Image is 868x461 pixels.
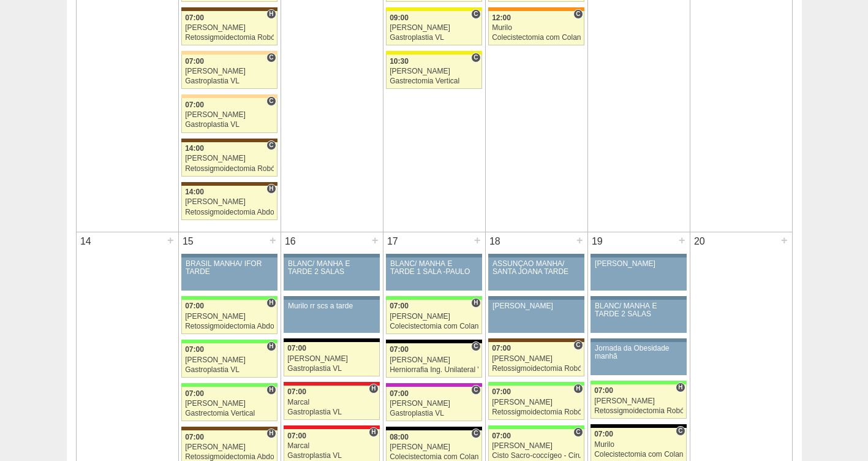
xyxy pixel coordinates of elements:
[488,382,584,386] div: Key: Brasil
[390,322,478,330] div: Colecistectomia com Colangiografia VL
[471,385,480,395] span: Consultório
[492,432,511,440] span: 07:00
[181,300,277,334] a: H 07:00 [PERSON_NAME] Retossigmoidectomia Abdominal VL
[488,7,584,11] div: Key: São Luiz - SCS
[266,184,276,194] span: Hospital
[492,260,580,276] div: ASSUNÇÃO MANHÃ/ SANTA JOANA TARDE
[287,355,376,363] div: [PERSON_NAME]
[185,410,274,417] div: Gastrectomia Vertical
[288,302,376,310] div: Murilo rr scs a tarde
[179,232,198,251] div: 15
[472,232,483,248] div: +
[185,24,274,32] div: [PERSON_NAME]
[488,425,584,429] div: Key: Brasil
[390,302,409,310] span: 07:00
[471,429,480,438] span: Consultório
[185,389,204,398] span: 07:00
[390,366,478,374] div: Herniorrafia Ing. Unilateral VL
[185,34,274,42] div: Retossigmoidectomia Robótica
[390,356,478,364] div: [PERSON_NAME]
[594,451,683,459] div: Colecistectomia com Colangiografia VL
[594,386,613,395] span: 07:00
[284,300,379,333] a: Murilo rr scs a tarde
[181,257,277,291] a: BRASIL MANHÃ/ IFOR TARDE
[185,121,274,129] div: Gastroplastia VL
[181,139,277,142] div: Key: Santa Joana
[573,427,583,437] span: Consultório
[575,232,585,248] div: +
[492,24,581,32] div: Murilo
[390,389,409,398] span: 07:00
[386,254,481,257] div: Key: Aviso
[266,385,276,395] span: Hospital
[370,232,380,248] div: +
[471,9,480,19] span: Consultório
[390,13,409,22] span: 09:00
[185,188,204,196] span: 14:00
[281,232,300,251] div: 16
[181,11,277,45] a: H 07:00 [PERSON_NAME] Retossigmoidectomia Robótica
[185,433,204,441] span: 07:00
[185,101,204,109] span: 07:00
[390,313,478,321] div: [PERSON_NAME]
[492,387,511,396] span: 07:00
[383,232,402,251] div: 17
[471,53,480,63] span: Consultório
[288,260,376,276] div: BLANC/ MANHÃ E TARDE 2 SALAS
[287,344,306,352] span: 07:00
[591,342,686,375] a: Jornada da Obesidade manhã
[386,51,481,55] div: Key: Santa Rita
[386,343,481,378] a: C 07:00 [PERSON_NAME] Herniorrafia Ing. Unilateral VL
[181,51,277,55] div: Key: Bartira
[185,356,274,364] div: [PERSON_NAME]
[284,257,379,291] a: BLANC/ MANHÃ E TARDE 2 SALAS
[165,232,176,248] div: +
[181,182,277,186] div: Key: Santa Joana
[181,383,277,387] div: Key: Brasil
[591,296,686,300] div: Key: Aviso
[488,296,584,300] div: Key: Aviso
[492,408,581,416] div: Retossigmoidectomia Robótica
[185,313,274,321] div: [PERSON_NAME]
[185,322,274,330] div: Retossigmoidectomia Abdominal VL
[287,387,306,396] span: 07:00
[594,441,683,449] div: Murilo
[573,340,583,350] span: Consultório
[488,342,584,376] a: C 07:00 [PERSON_NAME] Retossigmoidectomia Robótica
[594,407,683,415] div: Retossigmoidectomia Robótica
[488,11,584,45] a: C 12:00 Murilo Colecistectomia com Colangiografia VL
[492,365,581,373] div: Retossigmoidectomia Robótica
[591,257,686,291] a: [PERSON_NAME]
[591,338,686,342] div: Key: Aviso
[492,344,511,352] span: 07:00
[369,384,378,394] span: Hospital
[594,430,613,438] span: 07:00
[488,338,584,342] div: Key: Santa Joana
[287,432,306,440] span: 07:00
[181,387,277,421] a: H 07:00 [PERSON_NAME] Gastrectomia Vertical
[185,13,204,22] span: 07:00
[386,427,481,430] div: Key: Blanc
[185,154,274,162] div: [PERSON_NAME]
[386,387,481,421] a: C 07:00 [PERSON_NAME] Gastroplastia VL
[591,424,686,428] div: Key: Blanc
[488,257,584,291] a: ASSUNÇÃO MANHÃ/ SANTA JOANA TARDE
[390,24,478,32] div: [PERSON_NAME]
[185,198,274,206] div: [PERSON_NAME]
[386,7,481,11] div: Key: Santa Rita
[390,453,478,461] div: Colecistectomia com Colangiografia VL
[284,296,379,300] div: Key: Aviso
[573,384,583,394] span: Hospital
[266,53,276,63] span: Consultório
[386,55,481,89] a: C 10:30 [PERSON_NAME] Gastrectomia Vertical
[390,77,478,85] div: Gastrectomia Vertical
[181,340,277,343] div: Key: Brasil
[386,257,481,291] a: BLANC/ MANHÃ E TARDE 1 SALA -PAULO
[390,57,409,66] span: 10:30
[266,341,276,351] span: Hospital
[369,427,378,437] span: Hospital
[386,340,481,343] div: Key: Blanc
[390,345,409,354] span: 07:00
[181,94,277,98] div: Key: Bartira
[181,254,277,257] div: Key: Aviso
